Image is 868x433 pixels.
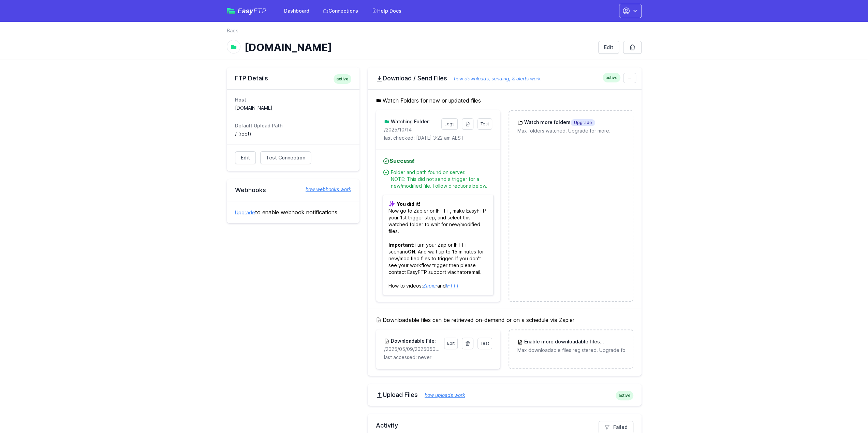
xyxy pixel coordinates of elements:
h3: Watch more folders [523,119,595,126]
h3: Watching Folder: [389,118,430,125]
a: Watch more foldersUpgrade Max folders watched. Upgrade for more. [509,111,632,142]
p: Max folders watched. Upgrade for more. [517,127,624,134]
h2: FTP Details [235,74,351,82]
dt: Default Upload Path [235,122,351,129]
a: Edit [598,41,619,54]
p: last checked: [DATE] 3:22 am AEST [384,135,492,141]
h3: Enable more downloadable files [523,338,624,345]
a: Connections [319,5,362,17]
h2: Activity [376,421,633,430]
a: Logs [441,118,458,130]
a: Enable more downloadable filesUpgrade Max downloadable files registered. Upgrade for more. [509,330,632,362]
p: Now go to Zapier or IFTTT, make EasyFTP your 1st trigger step, and select this watched folder to ... [383,195,494,295]
span: FTP [253,7,266,15]
div: to enable webhook notifications [227,201,359,223]
a: Dashboard [280,5,313,17]
span: active [603,73,620,82]
a: how uploads work [418,392,465,398]
span: Test Connection [266,154,305,161]
a: chat [454,269,464,275]
dd: [DOMAIN_NAME] [235,105,351,111]
h2: Upload Files [376,391,633,399]
p: /2025/05/09/20250509171559_inbound_0422652309_0756011820.mp3 [384,346,440,353]
b: You did it! [397,201,420,207]
a: EasyFTP [227,7,266,14]
img: easyftp_logo.png [227,8,235,14]
a: IFTTT [446,283,459,289]
p: last accessed: never [384,354,492,361]
h4: Success! [383,157,494,165]
h2: Download / Send Files [376,74,633,82]
b: ON [408,249,415,254]
a: how downloads, sending, & alerts work [447,76,541,81]
a: Test [477,338,492,349]
h1: [DOMAIN_NAME] [245,41,593,53]
a: Back [227,27,238,34]
iframe: Drift Widget Chat Controller [834,399,860,425]
p: Max downloadable files registered. Upgrade for more. [517,347,624,354]
span: Upgrade [571,119,595,126]
span: Upgrade [600,339,624,345]
a: how webhooks work [299,186,351,193]
h5: Downloadable files can be retrieved on-demand or on a schedule via Zapier [376,316,633,324]
a: Test Connection [260,151,311,164]
span: active [334,74,351,84]
span: Easy [238,7,266,14]
a: Zapier [423,283,437,289]
h3: Downloadable File: [389,338,436,344]
span: Test [481,341,489,346]
b: Important: [388,242,414,248]
dt: Host [235,96,351,103]
div: Folder and path found on server. NOTE: This did not send a trigger for a new/modified file. Follo... [391,169,494,189]
span: active [616,391,633,400]
a: Edit [444,338,458,349]
a: Upgrade [235,210,255,215]
dd: / (root) [235,130,351,137]
span: Test [481,121,489,126]
h5: Watch Folders for new or updated files [376,96,633,105]
nav: Breadcrumb [227,27,642,38]
h2: Webhooks [235,186,351,194]
a: Test [477,118,492,130]
a: Edit [235,151,256,164]
p: /2025/10/14 [384,126,437,133]
a: email [469,269,480,275]
a: Help Docs [368,5,406,17]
